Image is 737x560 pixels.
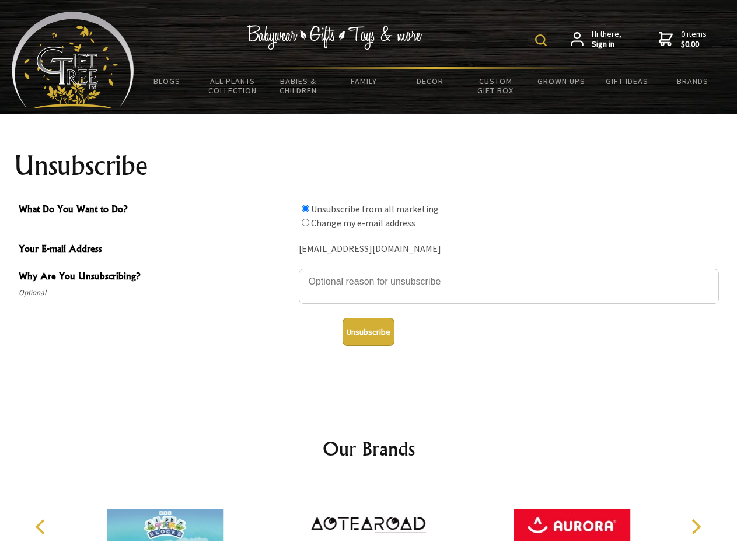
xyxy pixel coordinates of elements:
span: Your E-mail Address [19,242,293,258]
label: Unsubscribe from all marketing [311,203,439,215]
span: Hi there, [592,29,621,50]
a: Hi there,Sign in [571,29,621,50]
img: Babyware - Gifts - Toys and more... [12,12,134,108]
a: All Plants Collection [200,69,266,103]
h1: Unsubscribe [14,152,724,180]
input: What Do You Want to Do? [302,219,309,226]
div: [EMAIL_ADDRESS][DOMAIN_NAME] [299,240,719,258]
a: Grown Ups [528,69,594,93]
img: product search [535,34,547,46]
span: Optional [19,286,293,300]
a: Decor [397,69,463,93]
button: Unsubscribe [343,318,394,346]
strong: Sign in [592,39,621,50]
button: Next [683,514,708,540]
a: 0 items$0.00 [659,29,707,50]
a: Babies & Children [266,69,331,103]
a: Family [331,69,397,93]
span: Why Are You Unsubscribing? [19,269,293,286]
a: Brands [660,69,726,93]
a: Gift Ideas [594,69,660,93]
a: Custom Gift Box [463,69,529,103]
img: Babywear - Gifts - Toys & more [247,25,422,50]
input: What Do You Want to Do? [302,205,309,212]
strong: $0.00 [681,39,707,50]
button: Previous [29,514,55,540]
span: 0 items [681,29,707,50]
label: Change my e-mail address [311,217,415,229]
textarea: Why Are You Unsubscribing? [299,269,719,304]
h2: Our Brands [23,435,714,463]
span: What Do You Want to Do? [19,202,293,219]
a: BLOGS [134,69,200,93]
